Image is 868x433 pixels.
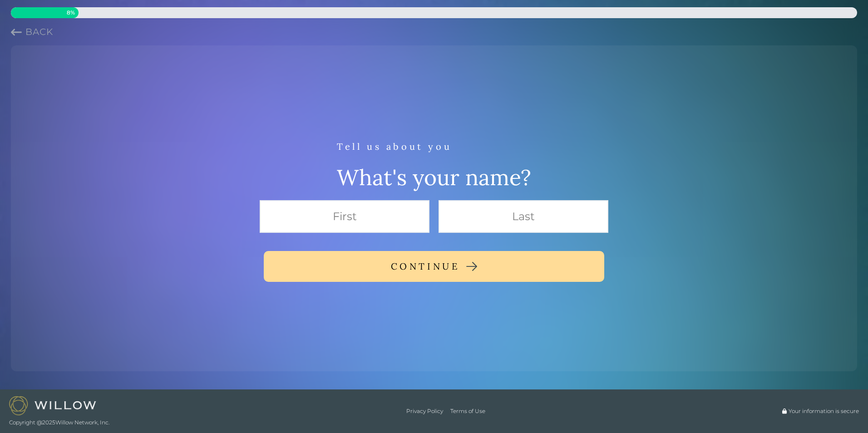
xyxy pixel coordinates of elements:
[337,164,531,191] div: What's your name?
[789,408,859,415] span: Your information is secure
[439,200,608,233] input: Last
[9,419,109,426] span: Copyright @ 2025 Willow Network, Inc.
[260,200,429,233] input: First
[11,9,75,16] span: 8 %
[391,258,460,275] div: CONTINUE
[11,25,53,38] button: Previous question
[9,396,96,415] img: Willow logo
[450,408,485,415] a: Terms of Use
[406,408,443,415] a: Privacy Policy
[25,26,53,37] span: Back
[11,7,79,18] div: 8% complete
[337,138,531,155] div: Tell us about you
[264,251,604,282] button: CONTINUE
